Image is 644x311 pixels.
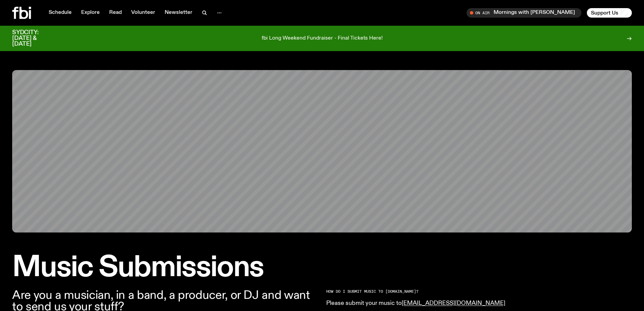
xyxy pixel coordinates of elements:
h2: HOW DO I SUBMIT MUSIC TO [DOMAIN_NAME]? [326,290,521,293]
a: Newsletter [161,8,196,18]
h3: SYDCITY: [DATE] & [DATE] [12,30,55,47]
a: Volunteer [127,8,159,18]
p: Please submit your music to [326,300,521,307]
h1: Music Submissions [12,254,632,282]
button: On AirMornings with [PERSON_NAME] / absolute cinema [467,8,581,18]
a: Schedule [45,8,76,18]
span: Support Us [591,10,618,16]
p: fbi Long Weekend Fundraiser - Final Tickets Here! [262,36,383,42]
a: [EMAIL_ADDRESS][DOMAIN_NAME] [402,300,505,306]
button: Support Us [587,8,632,18]
a: Read [105,8,126,18]
a: Explore [77,8,104,18]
